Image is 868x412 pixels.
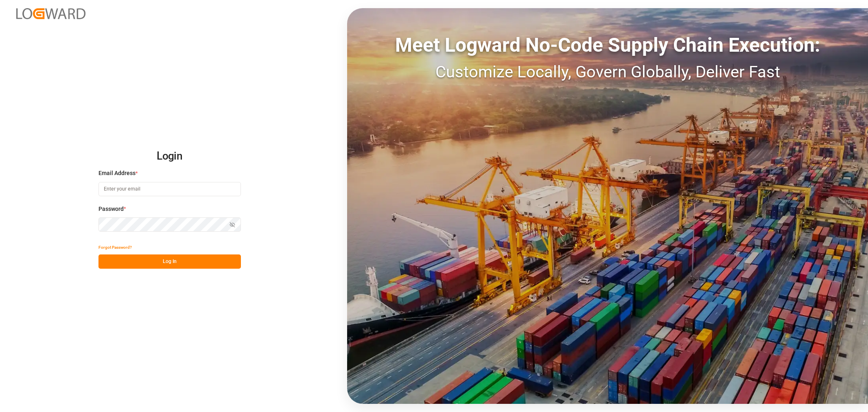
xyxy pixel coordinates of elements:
[16,8,85,19] img: Logward_new_orange.png
[347,60,868,84] div: Customize Locally, Govern Globally, Deliver Fast
[98,143,241,169] h2: Login
[98,169,136,178] span: Email Address
[98,240,132,254] button: Forgot Password?
[347,31,868,60] div: Meet Logward No-Code Supply Chain Execution:
[98,205,124,213] span: Password
[98,254,241,269] button: Log In
[98,182,241,196] input: Enter your email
